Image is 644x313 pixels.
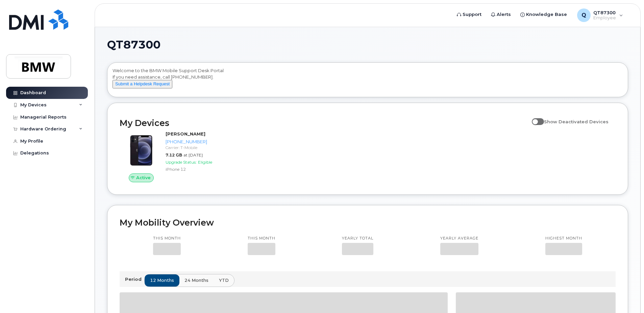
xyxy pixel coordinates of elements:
h2: My Devices [120,118,528,128]
span: YTD [219,277,229,284]
p: Period [125,276,144,283]
h2: My Mobility Overview [120,217,616,228]
span: 7.12 GB [166,152,182,158]
span: at [DATE] [183,152,203,158]
span: Upgrade Status: [166,160,197,165]
a: Active[PERSON_NAME][PHONE_NUMBER]Carrier: T-Mobile7.12 GBat [DATE]Upgrade Status:EligibleiPhone 12 [120,131,238,182]
p: This month [153,236,181,241]
img: iPhone_12.jpg [125,134,157,167]
strong: [PERSON_NAME] [166,131,205,137]
a: Submit a Helpdesk Request [113,81,172,86]
div: Carrier: T-Mobile [166,145,235,150]
span: Active [136,174,151,181]
span: Eligible [198,160,212,165]
p: This month [248,236,275,241]
div: Welcome to the BMW Mobile Support Desk Portal If you need assistance, call [PHONE_NUMBER]. [113,67,623,95]
span: 24 months [184,277,208,284]
span: Show Deactivated Devices [544,119,609,124]
p: Highest month [545,236,582,241]
span: QT87300 [107,40,160,50]
p: Yearly average [440,236,478,241]
p: Yearly total [342,236,373,241]
div: [PHONE_NUMBER] [166,139,235,145]
button: Submit a Helpdesk Request [113,80,172,88]
div: iPhone 12 [166,166,235,172]
input: Show Deactivated Devices [532,115,537,121]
